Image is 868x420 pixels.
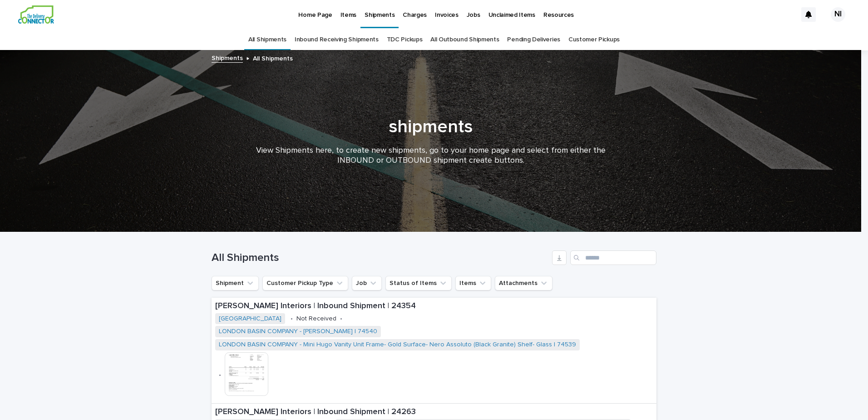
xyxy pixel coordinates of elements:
[570,250,656,265] input: Search
[455,276,491,290] button: Items
[295,29,379,50] a: Inbound Receiving Shipments
[249,146,612,165] p: View Shipments here, to create new shipments, go to your home page and select from either the INB...
[340,315,342,323] p: •
[507,29,560,50] a: Pending Deliveries
[212,298,656,404] a: [PERSON_NAME] Interiors | Inbound Shipment | 24354[GEOGRAPHIC_DATA] •Not Received•LONDON BASIN CO...
[385,276,452,290] button: Status of Items
[208,116,653,138] h1: shipments
[253,53,293,63] p: All Shipments
[248,29,286,50] a: All Shipments
[495,276,552,290] button: Attachments
[219,371,221,379] p: •
[430,29,499,50] a: All Outbound Shipments
[18,5,54,24] img: aCWQmA6OSGG0Kwt8cj3c
[831,7,845,22] div: NI
[352,276,382,290] button: Job
[296,315,336,323] p: Not Received
[387,29,423,50] a: TDC Pickups
[262,276,348,290] button: Customer Pickup Type
[212,276,259,290] button: Shipment
[291,315,293,323] p: •
[219,315,281,323] a: [GEOGRAPHIC_DATA]
[212,52,243,63] a: Shipments
[219,341,576,349] a: LONDON BASIN COMPANY - Mini Hugo Vanity Unit Frame- Gold Surface- Nero Assoluto (Black Granite) S...
[212,251,548,265] h1: All Shipments
[215,301,653,311] p: [PERSON_NAME] Interiors | Inbound Shipment | 24354
[568,29,620,50] a: Customer Pickups
[215,407,653,417] p: [PERSON_NAME] Interiors | Inbound Shipment | 24263
[219,328,377,335] a: LONDON BASIN COMPANY - [PERSON_NAME] | 74540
